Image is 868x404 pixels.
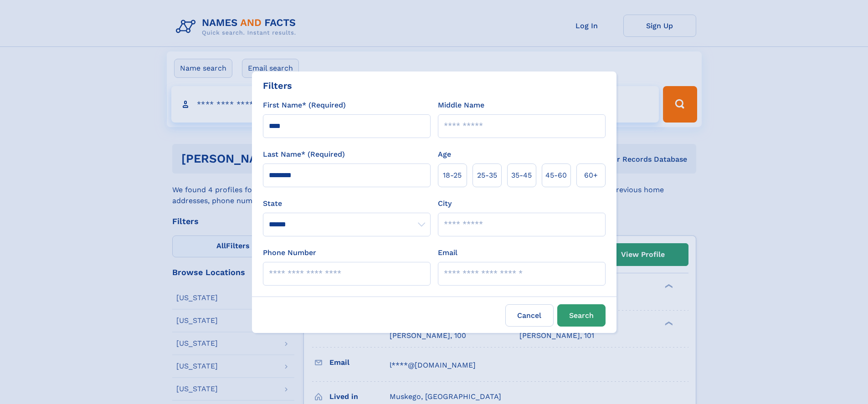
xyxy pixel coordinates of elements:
[477,170,497,181] span: 25‑35
[438,100,484,111] label: Middle Name
[438,149,451,160] label: Age
[545,170,567,181] span: 45‑60
[438,247,457,258] label: Email
[584,170,598,181] span: 60+
[505,304,554,327] label: Cancel
[438,198,452,209] label: City
[263,247,316,258] label: Phone Number
[263,198,431,209] label: State
[511,170,532,181] span: 35‑45
[263,79,292,92] div: Filters
[443,170,462,181] span: 18‑25
[557,304,606,327] button: Search
[263,100,346,111] label: First Name* (Required)
[263,149,345,160] label: Last Name* (Required)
